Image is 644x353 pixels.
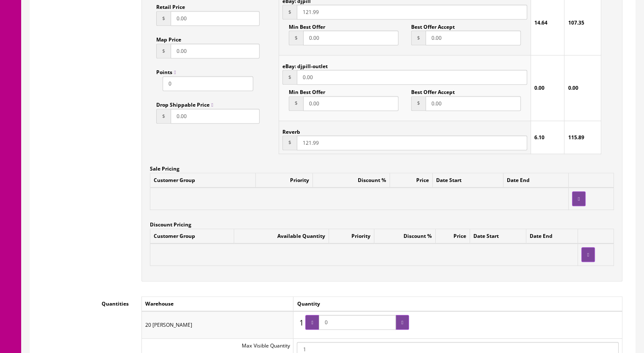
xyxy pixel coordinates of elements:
td: Customer Group [150,229,234,244]
td: Warehouse [142,297,293,312]
td: 20 [PERSON_NAME] [142,311,293,338]
td: Date Start [433,173,503,188]
input: This should be a number with up to 2 decimal places. [171,11,260,26]
td: Price [435,229,470,244]
strong: 0.00 [534,84,544,91]
td: Priority [329,229,374,244]
strong: 14.64 [534,19,547,26]
span: $ [289,96,303,111]
strong: 6.10 [534,134,544,141]
td: Date Start [470,229,526,244]
td: Customer Group [150,173,256,188]
label: eBay: djpill-outlet [282,59,328,70]
span: Drop Shippable Price [156,101,213,108]
span: Max Visible Quantity [242,342,290,349]
span: $ [289,30,303,45]
td: Priority [256,173,312,188]
span: $ [156,44,171,58]
label: Sale Pricing [150,161,180,173]
strong: 0.00 [568,84,578,91]
font: This item is already packaged and ready for shipment so this will ship quick. [123,73,357,81]
input: Points [163,76,253,91]
td: Discount % [312,173,390,188]
label: Min Best Offer [289,85,325,96]
input: This should be a number with up to 2 decimal places. [426,30,521,45]
label: Map Price [156,32,181,44]
input: This should be a number with up to 2 decimal places. [297,70,527,85]
label: Best Offer Accept [411,19,455,30]
span: Points [156,69,176,76]
label: Min Best Offer [289,19,325,30]
strong: 107.35 [568,19,584,26]
span: $ [411,96,426,111]
span: 1 [297,315,305,331]
td: Quantity [293,297,622,312]
span: $ [156,109,171,124]
td: Discount % [374,229,436,244]
input: This should be a number with up to 2 decimal places. [303,30,398,45]
span: $ [156,11,171,26]
span: $ [282,70,297,85]
td: Available Quantity [234,229,329,244]
font: You are looking at a [PERSON_NAME] PDX-100 pad in excellent working condition. [108,55,373,63]
td: Date End [503,173,569,188]
span: $ [282,5,297,19]
span: $ [411,30,426,45]
input: This should be a number with up to 2 decimal places. [171,109,260,124]
input: This should be a number with up to 2 decimal places. [297,135,527,150]
input: This should be a number with up to 2 decimal places. [303,96,398,111]
label: Reverb [282,124,300,135]
strong: 115.89 [568,134,584,141]
input: This should be a number with up to 2 decimal places. [297,5,527,19]
strong: [PERSON_NAME] PDX-100 Pad [143,11,337,27]
span: $ [282,135,297,150]
input: This should be a number with up to 2 decimal places. [426,96,521,111]
label: Discount Pricing [150,217,191,229]
td: Date End [526,229,578,244]
label: Best Offer Accept [411,85,455,96]
td: Price [390,173,433,188]
input: This should be a number with up to 2 decimal places. [171,44,260,58]
label: Quantities [36,296,135,308]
